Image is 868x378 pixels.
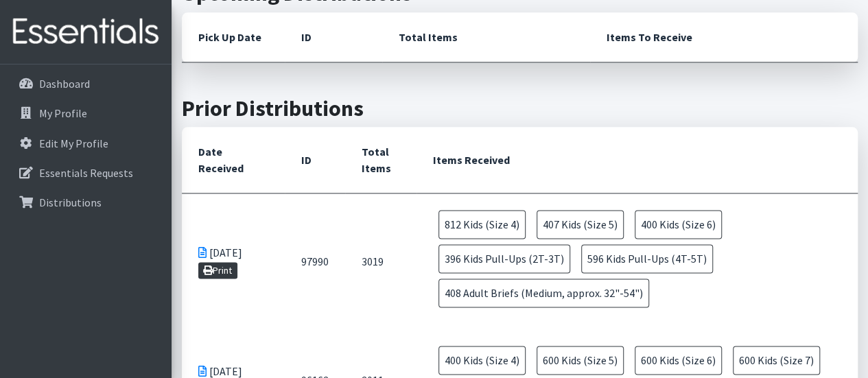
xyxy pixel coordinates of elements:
[182,127,285,193] th: Date Received
[285,12,382,62] th: ID
[182,12,285,62] th: Pick Up Date
[5,70,166,97] a: Dashboard
[590,12,858,62] th: Items To Receive
[5,9,166,55] img: HumanEssentials
[285,193,345,330] td: 97990
[733,346,820,375] span: 600 Kids (Size 7)
[438,210,526,239] span: 812 Kids (Size 4)
[39,77,90,91] p: Dashboard
[39,106,87,120] p: My Profile
[5,130,166,157] a: Edit My Profile
[5,99,166,127] a: My Profile
[182,95,858,121] h2: Prior Distributions
[39,196,102,209] p: Distributions
[345,127,417,193] th: Total Items
[537,210,624,239] span: 407 Kids (Size 5)
[537,346,624,375] span: 600 Kids (Size 5)
[635,210,722,239] span: 400 Kids (Size 6)
[417,127,858,193] th: Items Received
[345,193,417,330] td: 3019
[5,159,166,187] a: Essentials Requests
[39,137,108,150] p: Edit My Profile
[438,279,649,307] span: 408 Adult Briefs (Medium, approx. 32"-54")
[635,346,722,375] span: 600 Kids (Size 6)
[382,12,589,62] th: Total Items
[198,262,237,279] a: Print
[5,189,166,216] a: Distributions
[39,166,133,180] p: Essentials Requests
[438,346,526,375] span: 400 Kids (Size 4)
[285,127,345,193] th: ID
[581,244,713,273] span: 596 Kids Pull-Ups (4T-5T)
[182,193,285,330] td: [DATE]
[438,244,570,273] span: 396 Kids Pull-Ups (2T-3T)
